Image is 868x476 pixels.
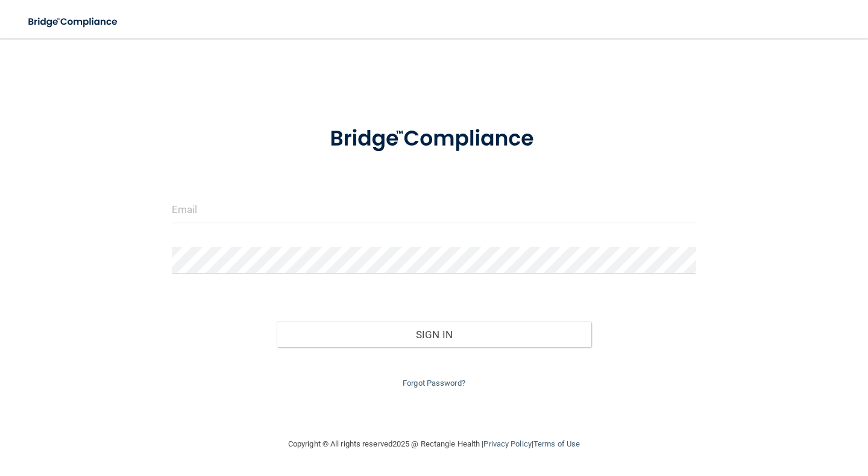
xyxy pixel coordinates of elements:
[172,196,696,223] input: Email
[533,439,580,448] a: Terms of Use
[483,439,531,448] a: Privacy Policy
[214,425,654,463] div: Copyright © All rights reserved 2025 @ Rectangle Health | |
[403,379,465,388] a: Forgot Password?
[307,111,561,167] img: bridge_compliance_login_screen.278c3ca4.svg
[277,321,591,348] button: Sign In
[18,10,129,34] img: bridge_compliance_login_screen.278c3ca4.svg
